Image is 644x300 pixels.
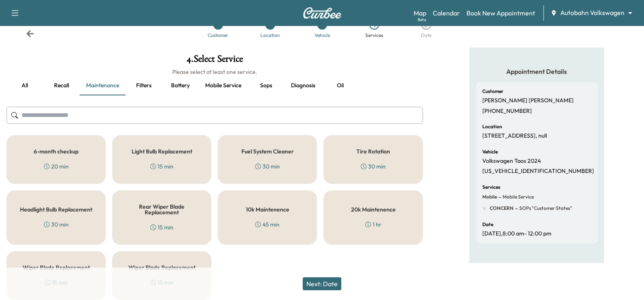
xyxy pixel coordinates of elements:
[560,8,624,17] span: Autobahn Volkswagen
[34,149,78,154] h5: 6-month checkup
[482,222,493,227] h6: Date
[132,149,192,154] h5: Light Bulb Replacement
[490,205,514,212] span: CONCERN
[246,207,289,212] h5: 10k Maintenence
[414,8,426,18] a: MapBeta
[208,33,228,38] div: Customer
[150,223,173,231] div: 15 min
[7,68,423,76] h6: Please select at least one service.
[351,207,396,212] h5: 20k Maintenence
[518,205,572,212] span: SOPs "Customer states"
[248,76,284,95] button: Sops
[80,76,126,95] button: Maintenance
[20,207,92,212] h5: Headlight Bulb Replacement
[126,204,198,215] h5: Rear Wiper Blade Replacement
[361,162,386,171] div: 30 min
[314,33,330,38] div: Vehicle
[43,76,80,95] button: Recall
[497,193,501,201] span: -
[466,8,535,18] a: Book New Appointment
[23,265,90,270] h5: Wiper Blade Replacement
[482,194,497,200] span: Mobile
[303,7,342,19] img: Curbee Logo
[365,33,383,38] div: Services
[150,162,173,171] div: 15 min
[255,162,280,171] div: 30 min
[421,33,432,38] div: Date
[482,149,498,154] h6: Vehicle
[255,220,280,229] div: 45 min
[128,265,195,270] h5: Wiper Blade Replacement
[7,54,423,68] h1: 4 . Select Service
[482,97,574,104] p: [PERSON_NAME] [PERSON_NAME]
[501,194,534,200] span: Mobile Service
[241,149,294,154] h5: Fuel System Cleaner
[7,76,423,95] div: basic tabs example
[482,168,594,175] p: [US_VEHICLE_IDENTIFICATION_NUMBER]
[303,277,341,290] button: Next: Date
[482,185,500,190] h6: Services
[433,8,460,18] a: Calendar
[482,230,551,237] p: [DATE] , 8:00 am - 12:00 pm
[126,76,162,95] button: Filters
[514,204,518,212] span: -
[482,124,502,129] h6: Location
[418,17,426,23] div: Beta
[26,30,34,38] div: Back
[356,149,390,154] h5: Tire Rotation
[44,162,69,171] div: 20 min
[322,76,358,95] button: Oil
[199,76,248,95] button: Mobile service
[162,76,199,95] button: Battery
[482,89,503,94] h6: Customer
[482,132,547,140] p: [STREET_ADDRESS], null
[260,33,280,38] div: Location
[44,220,69,229] div: 30 min
[476,67,598,76] h5: Appointment Details
[284,76,322,95] button: Diagnosis
[482,108,532,115] p: [PHONE_NUMBER]
[365,220,382,229] div: 1 hr
[7,76,43,95] button: all
[482,158,541,165] p: Volkswagen Taos 2024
